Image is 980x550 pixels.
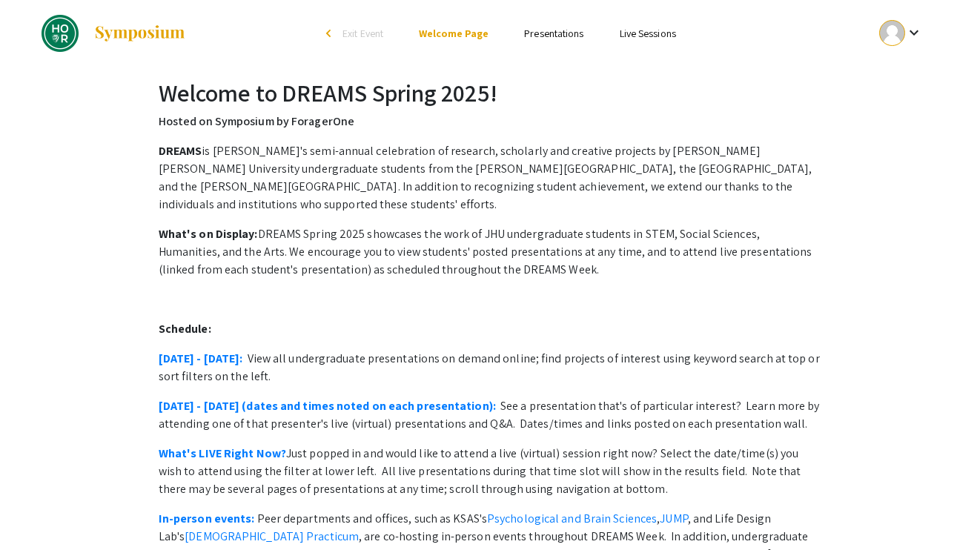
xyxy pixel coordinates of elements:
[660,511,687,526] a: JUMP
[159,350,821,385] p: View all undergraduate presentations on demand online; find projects of interest using keyword se...
[159,143,202,159] strong: DREAMS
[159,225,821,279] p: DREAMS Spring 2025 showcases the work of JHU undergraduate students in STEM, Social Sciences, Hum...
[93,24,186,42] img: Symposium by ForagerOne
[42,15,186,52] a: DREAMS Spring 2025
[620,27,676,40] a: Live Sessions
[326,29,335,38] div: arrow_back_ios
[159,397,821,433] p: See a presentation that's of particular interest? Learn more by attending one of that presenter's...
[159,79,821,107] h2: Welcome to DREAMS Spring 2025!
[159,321,211,337] strong: Schedule:
[159,398,496,414] a: [DATE] - [DATE] (dates and times noted on each presentation):
[159,445,821,498] p: Just popped in and would like to attend a live (virtual) session right now? Select the date/time(...
[159,351,243,366] a: [DATE] - [DATE]:
[159,445,286,461] a: What's LIVE Right Now?
[905,24,923,42] mat-icon: Expand account dropdown
[159,113,821,130] p: Hosted on Symposium by ForagerOne
[159,226,258,242] strong: What's on Display:
[159,511,255,526] a: In-person events:
[11,483,63,539] iframe: Chat
[487,511,657,526] a: Psychological and Brain Sciences
[419,27,489,40] a: Welcome Page
[42,15,79,52] img: DREAMS Spring 2025
[524,27,583,40] a: Presentations
[185,529,359,544] a: [DEMOGRAPHIC_DATA] Practicum
[864,16,938,50] button: Expand account dropdown
[342,27,383,40] span: Exit Event
[159,142,821,213] p: is [PERSON_NAME]'s semi-annual celebration of research, scholarly and creative projects by [PERSO...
